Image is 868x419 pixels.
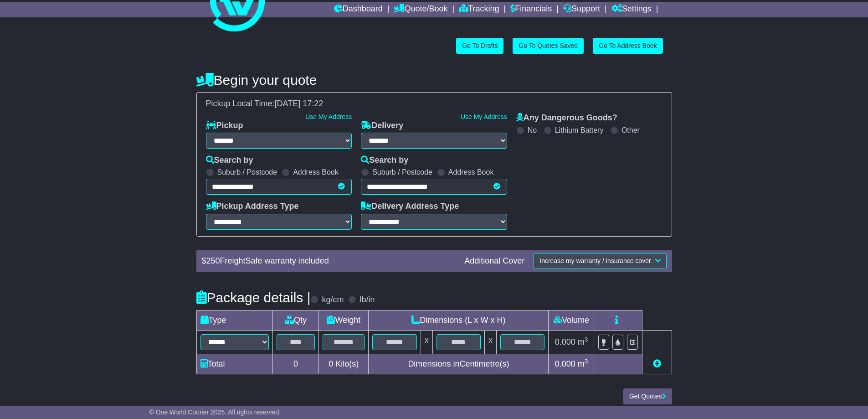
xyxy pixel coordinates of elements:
sup: 3 [585,336,588,343]
sup: 3 [585,358,588,365]
h4: Begin your quote [196,72,672,88]
label: lb/in [360,295,375,305]
h4: Package details | [196,290,311,305]
span: Increase my warranty / insurance cover [539,257,651,264]
div: $ FreightSafe warranty included [197,256,460,266]
label: Delivery [361,121,403,131]
span: 0 [329,359,333,368]
span: m [578,359,588,368]
label: Search by [361,155,408,166]
button: Increase my warranty / insurance cover [534,253,666,269]
label: Search by [206,155,253,166]
a: Settings [611,2,652,17]
td: 0 [272,354,319,374]
a: Financials [510,2,552,17]
a: Quote/Book [394,2,447,17]
span: m [578,337,588,347]
td: Weight [319,310,369,330]
label: Suburb / Postcode [217,168,277,176]
label: Other [621,126,640,134]
label: Delivery Address Type [361,202,459,212]
td: Volume [549,310,594,330]
label: Pickup [206,121,243,131]
label: Pickup Address Type [206,202,299,212]
td: Dimensions in Centimetre(s) [369,354,549,374]
a: Go To Address Book [593,38,663,54]
label: Address Book [448,168,494,176]
button: Get Quotes [623,388,672,404]
td: Dimensions (L x W x H) [369,310,549,330]
label: No [528,126,537,134]
td: x [421,330,432,354]
a: Use My Address [461,113,507,120]
span: 0.000 [555,337,575,347]
a: Support [563,2,600,17]
a: Tracking [459,2,499,17]
span: © One World Courier 2025. All rights reserved. [149,409,281,416]
td: Total [196,354,272,374]
span: [DATE] 17:22 [275,99,324,108]
a: Dashboard [334,2,383,17]
label: Address Book [293,168,339,176]
td: Qty [272,310,319,330]
label: Suburb / Postcode [372,168,432,176]
label: Lithium Battery [555,126,604,134]
a: Go To Quotes Saved [513,38,584,54]
td: Kilo(s) [319,354,369,374]
a: Use My Address [305,113,352,120]
span: 0.000 [555,359,575,368]
label: kg/cm [322,295,344,305]
div: Pickup Local Time: [201,99,667,109]
a: Add new item [653,359,661,368]
span: 250 [206,256,220,265]
a: Go To Drafts [456,38,503,54]
div: Additional Cover [460,256,529,266]
label: Any Dangerous Goods? [516,113,617,123]
td: Type [196,310,272,330]
td: x [485,330,497,354]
